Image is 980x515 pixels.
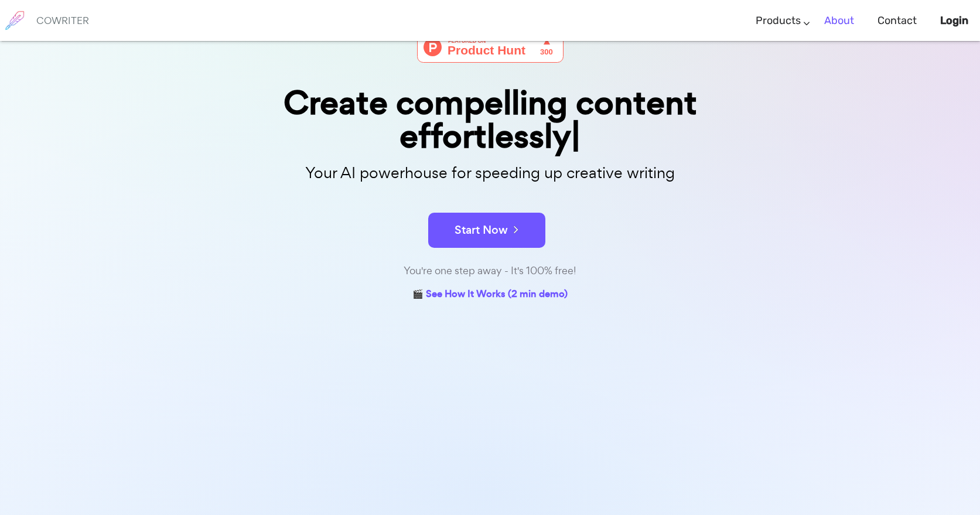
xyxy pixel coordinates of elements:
[36,15,89,26] h6: COWRITER
[197,262,783,279] div: You're one step away - It's 100% free!
[824,4,854,38] a: About
[417,31,564,63] img: Cowriter - Your AI buddy for speeding up creative writing | Product Hunt
[940,4,968,38] a: Login
[412,286,568,304] a: 🎬 See How It Works (2 min demo)
[877,4,917,38] a: Contact
[197,86,783,153] div: Create compelling content effortlessly
[940,14,968,27] b: Login
[756,4,801,38] a: Products
[197,161,783,186] p: Your AI powerhouse for speeding up creative writing
[428,213,545,248] button: Start Now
